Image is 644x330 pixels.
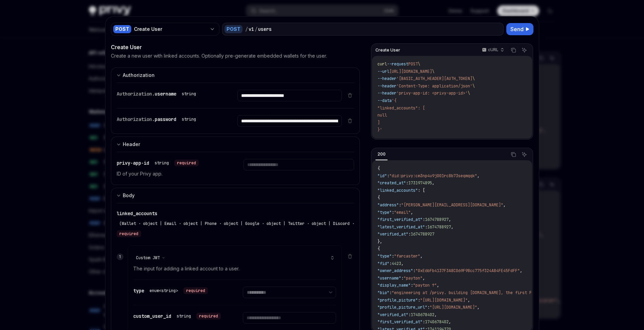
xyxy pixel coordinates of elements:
[509,150,518,159] button: Copy the contents from the code block
[155,116,176,122] span: password
[468,297,470,303] span: ,
[117,91,155,97] span: Authorization.
[392,253,394,259] span: :
[133,287,208,295] div: type
[387,173,389,179] span: :
[377,231,408,237] span: "verified_at"
[174,160,199,166] div: required
[389,290,392,295] span: :
[377,61,387,67] span: curl
[425,217,449,222] span: 1674788927
[375,47,400,53] span: Create User
[437,283,439,288] span: ,
[520,268,522,273] span: ,
[408,231,411,237] span: :
[249,26,254,33] div: v1
[401,202,503,208] span: "[PERSON_NAME][EMAIL_ADDRESS][DOMAIN_NAME]"
[418,188,425,193] span: : [
[377,261,389,266] span: "fid"
[377,127,382,132] span: }'
[117,253,123,260] div: 1
[375,150,388,158] div: 200
[113,25,131,33] div: POST
[155,91,176,97] span: username
[408,180,432,186] span: 1731974895
[404,275,423,281] span: "payton"
[510,25,524,33] span: Send
[255,26,257,33] div: /
[478,44,507,56] button: cURL
[377,180,406,186] span: "created_at"
[117,159,199,167] div: privy-app-id
[133,312,221,320] div: custom_user_id
[377,239,382,244] span: },
[117,116,155,122] span: Authorization.
[392,261,401,266] span: 4423
[394,210,411,215] span: "email"
[520,150,529,159] button: Ask AI
[396,76,472,81] span: '[BASIC_AUTH_HEADER][AUTH_TOKEN]
[117,160,149,166] span: privy-app-id
[408,61,418,67] span: POST
[377,224,425,230] span: "latest_verified_at"
[477,173,480,179] span: ,
[413,283,437,288] span: "payton ↑"
[111,188,360,203] button: expand input section
[117,90,199,98] div: Authorization.username
[111,137,360,152] button: expand input section
[377,98,392,103] span: --data
[418,297,420,303] span: :
[430,305,477,310] span: "[URL][DOMAIN_NAME]"
[377,210,392,215] span: "type"
[377,90,396,96] span: --header
[377,283,411,288] span: "display_name"
[472,76,475,81] span: \
[387,61,408,67] span: --request
[432,180,434,186] span: ,
[427,224,451,230] span: 1674788927
[520,46,529,55] button: Ask AI
[389,173,477,179] span: "did:privy:cm3np4u9j001rc8b73seqmqqk"
[389,261,392,266] span: :
[423,217,425,222] span: :
[449,217,451,222] span: ,
[503,202,506,208] span: ,
[117,230,141,237] div: required
[423,319,425,325] span: :
[111,67,360,83] button: expand input section
[133,313,171,319] span: custom_user_id
[377,312,408,317] span: "verified_at"
[434,312,437,317] span: ,
[111,53,327,59] p: Create a new user with linked accounts. Optionally pre-generate embedded wallets for the user.
[392,98,396,103] span: '{
[394,253,420,259] span: "farcaster"
[377,319,423,325] span: "first_verified_at"
[415,268,520,273] span: "0xE6bFb4137F3A8C069F98cc775f324A84FE45FdFF"
[225,25,242,33] div: POST
[133,265,336,273] p: The input for adding a linked account to a user.
[420,297,468,303] span: "[URL][DOMAIN_NAME]"
[509,46,518,55] button: Copy the contents from the code block
[111,43,360,51] div: Create User
[136,255,160,261] span: Custom JWT
[392,210,394,215] span: :
[111,22,219,36] button: POSTCreate User
[413,268,415,273] span: :
[506,23,533,35] button: Send
[468,90,470,96] span: \
[377,275,401,281] span: "username"
[123,140,140,148] div: Header
[377,195,380,200] span: {
[183,287,208,294] div: required
[411,312,434,317] span: 1740678402
[123,71,155,79] div: Authorization
[245,26,248,33] div: /
[133,288,144,294] span: type
[377,112,387,118] span: null
[451,224,453,230] span: ,
[449,319,451,325] span: ,
[377,202,399,208] span: "address"
[406,180,408,186] span: :
[401,261,404,266] span: ,
[411,210,413,215] span: ,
